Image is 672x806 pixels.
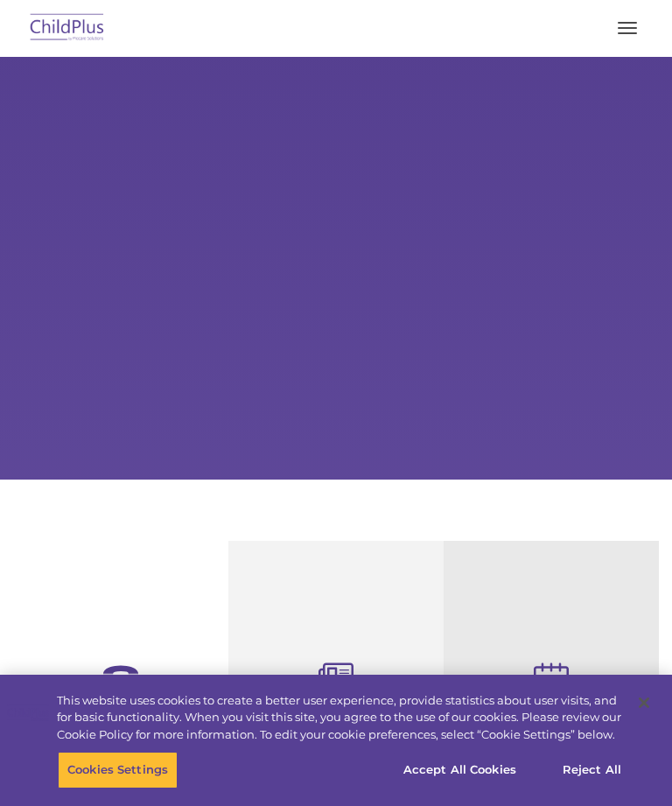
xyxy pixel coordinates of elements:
div: This website uses cookies to create a better user experience, provide statistics about user visit... [57,692,625,744]
button: Accept All Cookies [394,752,526,788]
img: ChildPlus by Procare Solutions [26,8,108,49]
button: Cookies Settings [58,752,178,788]
button: Reject All [537,752,647,788]
button: Close [625,683,663,722]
